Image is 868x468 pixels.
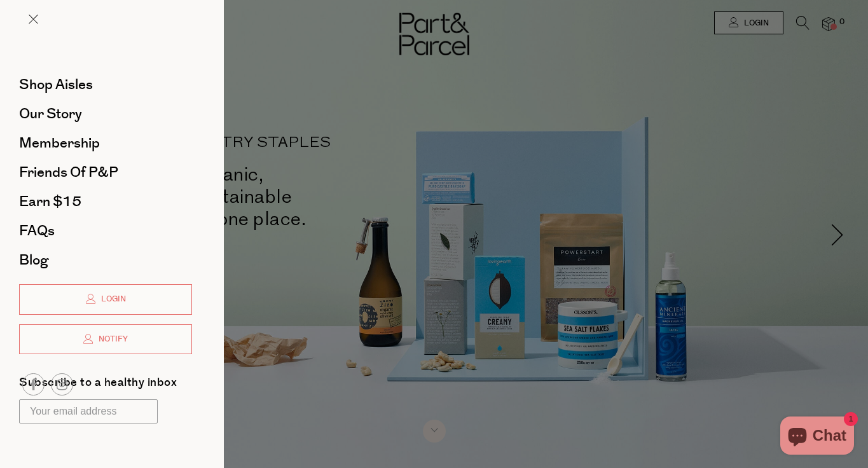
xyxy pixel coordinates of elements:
a: Shop Aisles [19,78,192,92]
span: Our Story [19,104,82,124]
span: FAQs [19,221,55,241]
a: FAQs [19,224,192,238]
a: Notify [19,324,192,355]
input: Your email address [19,399,158,423]
a: Membership [19,136,192,150]
span: Shop Aisles [19,74,93,95]
span: Friends of P&P [19,162,118,182]
a: Friends of P&P [19,165,192,179]
inbox-online-store-chat: Shopify online store chat [776,416,858,458]
a: Our Story [19,107,192,121]
span: Earn $15 [19,191,81,212]
a: Earn $15 [19,195,192,209]
span: Membership [19,133,100,153]
a: Blog [19,253,192,267]
span: Login [98,294,126,305]
a: Login [19,284,192,315]
span: Blog [19,250,48,270]
span: Notify [95,334,128,345]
